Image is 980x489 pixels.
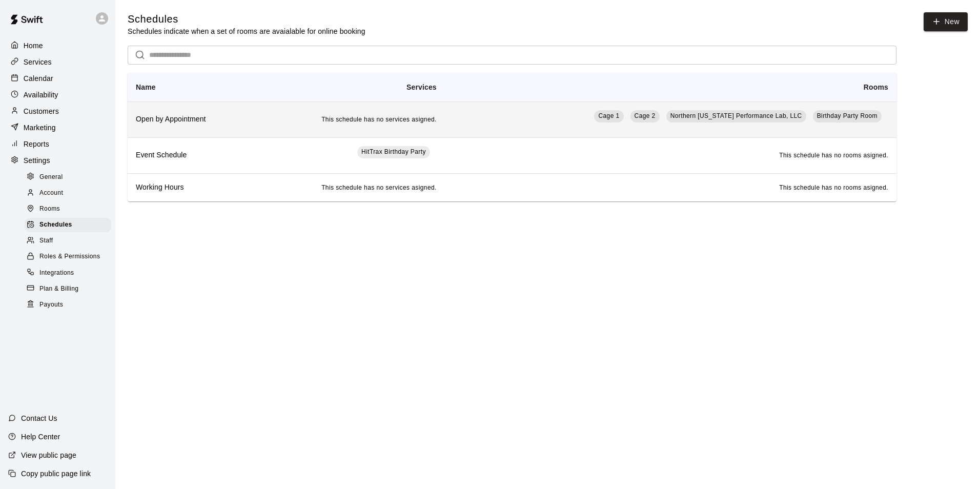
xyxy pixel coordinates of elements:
p: Services [24,57,52,67]
span: Cage 1 [598,112,619,119]
span: This schedule has no services asigned. [321,116,437,123]
div: Schedules [25,218,111,232]
span: This schedule has no rooms asigned. [779,152,888,159]
p: Customers [24,106,59,116]
span: General [39,172,63,182]
span: This schedule has no services asigned. [321,184,437,191]
h6: Working Hours [136,182,245,193]
div: Plan & Billing [25,282,111,296]
a: Availability [8,87,107,103]
a: Customers [8,104,107,119]
a: Reports [8,136,107,152]
p: Settings [24,155,50,166]
b: Rooms [864,83,888,91]
a: Staff [25,233,115,249]
div: Payouts [25,298,111,312]
h6: Open by Appointment [136,114,245,125]
div: Staff [25,234,111,248]
a: Services [8,54,107,70]
h6: Event Schedule [136,150,245,161]
span: Staff [39,236,53,246]
p: Home [24,40,43,51]
a: Calendar [8,71,107,86]
a: HitTrax Birthday Party [357,146,430,158]
a: Rooms [25,201,115,217]
a: Integrations [25,265,115,281]
b: Services [406,83,437,91]
a: Cage 2 [630,110,660,123]
p: Availability [24,90,58,100]
span: Northern [US_STATE] Performance Lab, LLC [670,112,802,119]
span: Payouts [39,300,63,310]
p: Marketing [24,123,56,133]
p: Calendar [24,73,53,84]
span: Rooms [39,204,60,214]
span: Birthday Party Room [817,112,877,119]
p: View public page [21,450,76,460]
p: Schedules indicate when a set of rooms are avaialable for online booking [128,26,365,36]
b: Name [136,83,156,91]
a: New [924,12,968,31]
a: Cage 1 [594,110,623,123]
span: This schedule has no rooms asigned. [779,184,888,191]
a: Plan & Billing [25,281,115,297]
div: Integrations [25,266,111,280]
a: Northern [US_STATE] Performance Lab, LLC [666,110,806,123]
p: Help Center [21,432,60,442]
table: simple table [128,73,896,201]
p: Reports [24,139,49,149]
div: Account [25,186,111,200]
a: Account [25,185,115,201]
a: Birthday Party Room [813,110,882,123]
div: Roles & Permissions [25,250,111,264]
span: Schedules [39,220,72,230]
p: Contact Us [21,413,57,423]
span: HitTrax Birthday Party [361,148,426,155]
a: General [25,169,115,185]
a: Home [8,38,107,53]
a: Roles & Permissions [25,249,115,265]
div: Rooms [25,202,111,216]
span: Integrations [39,268,74,278]
h5: Schedules [128,12,365,26]
span: Account [39,188,63,198]
span: Roles & Permissions [39,252,100,262]
p: Copy public page link [21,468,91,479]
a: Payouts [25,297,115,313]
div: General [25,170,111,185]
span: Plan & Billing [39,284,78,294]
a: Settings [8,153,107,168]
span: Cage 2 [635,112,656,119]
a: Schedules [25,217,115,233]
a: Marketing [8,120,107,135]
